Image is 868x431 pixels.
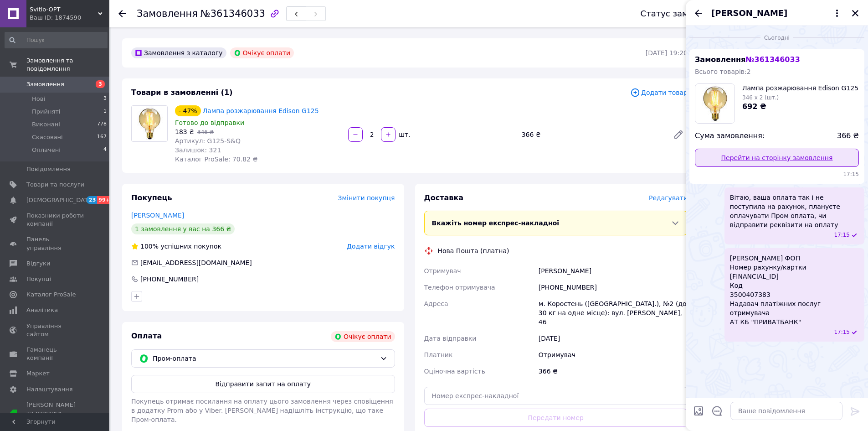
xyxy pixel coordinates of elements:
span: Покупці [26,275,51,283]
span: [PERSON_NAME] [711,7,787,19]
div: [DATE] [537,330,689,347]
span: 692 ₴ [742,102,766,111]
span: 4 [103,146,107,154]
span: 346 x 2 (шт.) [742,94,779,101]
span: 3 [96,80,105,88]
button: Відправити запит на оплату [131,375,395,393]
span: Скасовані [32,133,63,141]
span: 183 ₴ [175,128,194,135]
div: Нова Пошта (платна) [436,246,512,255]
span: 3 [103,95,107,103]
span: 366 ₴ [837,131,859,141]
span: Артикул: G125-S&Q [175,137,241,145]
div: Повернутися назад [118,9,126,18]
span: 346 ₴ [197,129,214,135]
span: Налаштування [26,385,73,394]
div: успішних покупок [131,242,221,251]
span: Доставка [424,193,464,202]
span: 100% [140,243,159,250]
div: Ваш ID: 1874590 [30,14,109,22]
span: Панель управління [26,235,84,252]
div: Замовлення з каталогу [131,47,226,58]
span: Управління сайтом [26,322,84,338]
span: Вкажіть номер експрес-накладної [432,219,560,227]
span: Повідомлення [26,165,71,173]
span: Svitlo-OPT [30,5,98,14]
span: Маркет [26,369,50,378]
span: Виконані [32,120,60,129]
div: Очікує оплати [331,331,395,342]
span: 17:15 12.09.2025 [834,231,850,239]
span: Отримувач [424,267,461,275]
span: Каталог ProSale [26,291,76,299]
span: Залишок: 321 [175,146,221,154]
span: Вітаю, ваша оплата так і не поступила на рахунок, плануєте оплачувати Пром оплата, чи відправити ... [730,193,859,229]
span: Дата відправки [424,335,477,342]
span: Редагувати [649,194,688,202]
span: 778 [97,120,107,129]
button: Назад [693,8,704,19]
span: 23 [87,196,97,204]
span: Замовлення [695,55,800,64]
span: Додати відгук [347,243,395,250]
img: Лампа розжарювання Edison G125 [132,106,167,141]
div: Отримувач [537,347,689,363]
span: Прийняті [32,108,60,116]
span: [PERSON_NAME] та рахунки [26,401,84,426]
span: Замовлення [137,8,198,19]
span: Замовлення та повідомлення [26,57,109,73]
span: Відгуки [26,260,50,268]
input: Номер експрес-накладної [424,387,688,405]
div: [PERSON_NAME] [537,263,689,279]
span: Додати товар [630,88,688,98]
div: шт. [396,130,411,139]
span: 99+ [97,196,112,204]
span: Каталог ProSale: 70.82 ₴ [175,156,257,163]
span: Сьогодні [760,34,793,42]
span: Лампа розжарювання Edison G125 [742,83,858,93]
span: Телефон отримувача [424,284,495,291]
img: 6220548575_w100_h100_lampa-nakalivaniya-edisona.jpg [695,84,734,123]
div: 366 ₴ [518,128,666,141]
a: Редагувати [669,125,688,144]
div: [PHONE_NUMBER] [537,279,689,296]
span: Готово до відправки [175,119,244,126]
div: Очікує оплати [230,47,294,58]
span: Нові [32,95,45,103]
span: 1 [103,108,107,116]
span: Оплачені [32,146,61,154]
span: Товари в замовленні (1) [131,88,233,97]
span: Покупець отримає посилання на оплату цього замовлення через сповіщення в додатку Prom або у Viber... [131,398,393,423]
a: [PERSON_NAME] [131,212,184,219]
div: 366 ₴ [537,363,689,379]
div: [PHONE_NUMBER] [139,275,200,284]
div: м. Коростень ([GEOGRAPHIC_DATA].), №2 (до 30 кг на одне місце): вул. [PERSON_NAME], 46 [537,296,689,330]
button: Закрити [850,8,861,19]
span: Аналітика [26,306,58,314]
span: Адреса [424,300,448,307]
span: [DEMOGRAPHIC_DATA] [26,196,94,204]
span: 17:15 12.09.2025 [834,328,850,336]
span: №361346033 [200,8,265,19]
span: Змінити покупця [338,194,395,202]
button: Відкрити шаблони відповідей [711,405,723,417]
a: Перейти на сторінку замовлення [695,149,859,167]
div: Статус замовлення [641,9,724,18]
span: 167 [97,133,107,141]
span: Гаманець компанії [26,346,84,362]
div: 12.09.2025 [689,33,864,42]
span: Замовлення [26,80,64,88]
span: Всього товарів: 2 [695,68,751,75]
span: Оплата [131,332,162,340]
span: Покупець [131,193,172,202]
span: Показники роботи компанії [26,212,84,228]
span: [EMAIL_ADDRESS][DOMAIN_NAME] [140,259,252,266]
input: Пошук [5,32,108,48]
span: Оціночна вартість [424,368,485,375]
span: Платник [424,351,453,358]
button: [PERSON_NAME] [711,7,842,19]
div: - 47% [175,105,201,116]
span: Пром-оплата [153,353,376,363]
span: [PERSON_NAME] ФОП Номер рахунку/картки [FINANCIAL_ID] Код 3500407383 Надавач платіжних послуг отр... [730,254,859,327]
div: 1 замовлення у вас на 366 ₴ [131,223,235,234]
